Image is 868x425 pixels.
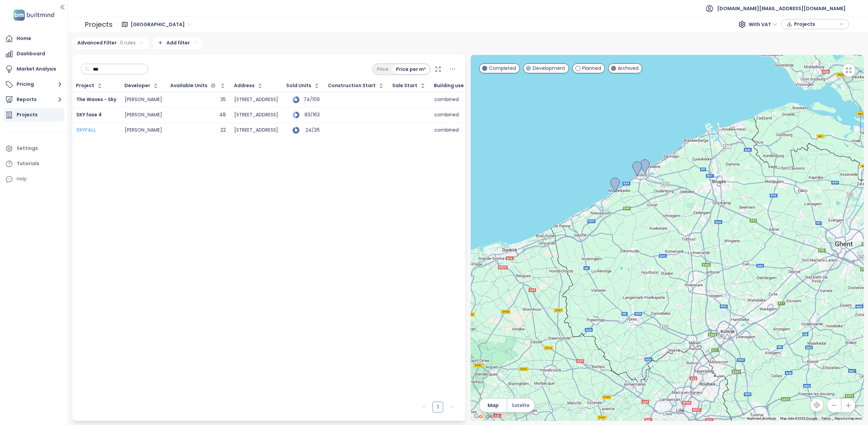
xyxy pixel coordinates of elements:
[17,175,27,183] div: Help
[234,83,255,88] div: Address
[434,97,459,103] div: combined
[328,83,376,88] div: Construction Start
[479,399,507,412] button: Map
[17,50,45,58] div: Dashboard
[170,82,217,90] div: Available Units
[72,37,149,50] div: Advanced Filter
[170,83,208,88] span: Available Units
[419,402,430,412] button: left
[507,399,534,412] button: Satelite
[434,127,459,133] div: combined
[3,93,64,107] button: Reports
[17,144,38,153] div: Settings
[234,112,278,118] div: [STREET_ADDRESS]
[3,172,64,186] div: Help
[124,83,150,88] div: Developer
[3,32,64,45] a: Home
[85,18,113,31] div: Projects
[17,111,38,119] div: Projects
[3,142,64,155] a: Settings
[17,159,39,168] div: Tutorials
[12,8,56,22] img: logo
[234,127,278,133] div: [STREET_ADDRESS]
[76,127,96,133] a: SKYFALL
[76,96,116,103] a: The Waves - Sky
[234,97,278,103] div: [STREET_ADDRESS]
[472,412,495,421] a: Open this area in Google Maps (opens a new window)
[3,62,64,76] a: Market Analysis
[512,402,530,409] span: Satelite
[488,402,499,409] span: Map
[449,405,453,409] span: right
[392,64,430,74] div: Price per m²
[120,39,136,46] span: 0 rules
[533,64,565,72] span: Development
[434,83,464,88] div: Building use
[3,78,64,91] button: Pricing
[303,113,320,117] div: 83/163
[3,108,64,122] a: Projects
[433,402,443,412] a: 1
[131,19,191,30] span: West Flanders
[446,402,457,412] button: right
[434,112,459,118] div: combined
[582,64,601,72] span: Planned
[76,83,94,88] div: Project
[392,83,417,88] div: Sale Start
[125,112,162,118] div: [PERSON_NAME]
[76,111,102,118] a: SKY fase 4
[220,127,226,133] div: 22
[489,64,516,72] span: Completed
[835,417,862,420] a: Report a map error
[618,64,638,72] span: Archived
[17,34,31,43] div: Home
[286,83,311,88] span: Sold Units
[373,64,392,74] div: Price
[419,402,430,412] li: Previous Page
[422,405,426,409] span: left
[303,128,320,132] div: 24/26
[717,0,846,17] span: [DOMAIN_NAME][EMAIL_ADDRESS][DOMAIN_NAME]
[303,97,320,102] div: 74/109
[821,417,831,420] a: Terms
[780,417,817,420] span: Map data ©2025 Google
[432,402,443,412] li: 1
[153,37,203,50] div: Add filter
[3,47,64,61] a: Dashboard
[747,416,776,421] button: Keyboard shortcuts
[749,19,777,30] span: With VAT
[446,402,457,412] li: Next Page
[472,412,495,421] img: Google
[794,19,838,29] span: Projects
[785,19,845,29] div: button
[220,97,226,103] div: 35
[219,112,226,118] div: 48
[125,127,162,133] div: [PERSON_NAME]
[3,157,64,171] a: Tutorials
[17,65,56,73] div: Market Analysis
[125,97,162,103] div: [PERSON_NAME]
